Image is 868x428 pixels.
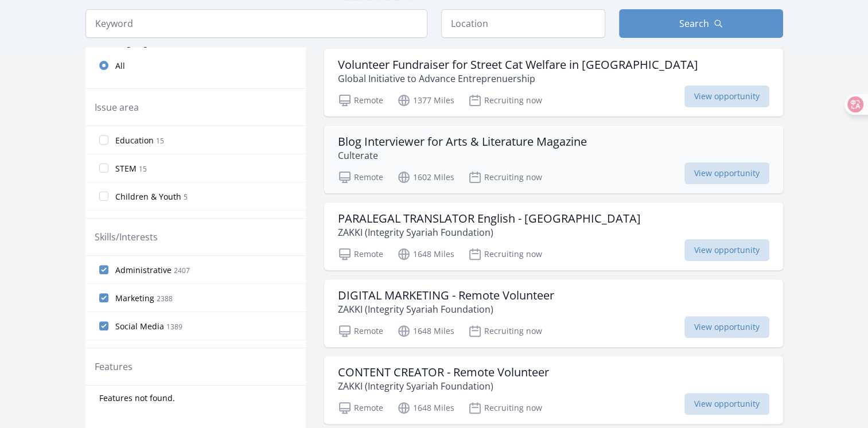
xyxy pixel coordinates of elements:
[99,164,108,173] input: STEM 15
[115,321,164,332] span: Social Media
[184,192,188,202] span: 5
[338,302,554,316] p: ZAKKI (Integrity Syariah Foundation)
[468,247,542,261] p: Recruiting now
[684,393,769,415] span: View opportunity
[338,149,587,162] p: Culterate
[85,9,427,38] input: Keyword
[397,401,454,415] p: 1648 Miles
[324,126,783,193] a: Blog Interviewer for Arts & Literature Magazine Culterate Remote 1602 Miles Recruiting now View o...
[338,289,554,302] h3: DIGITAL MARKETING - Remote Volunteer
[115,191,181,203] span: Children & Youth
[99,265,108,274] input: Administrative 2407
[338,135,587,149] h3: Blog Interviewer for Arts & Literature Magazine
[397,170,454,184] p: 1602 Miles
[157,294,173,304] span: 2388
[139,164,147,174] span: 15
[95,230,158,244] legend: Skills/Interests
[338,72,698,85] p: Global Initiative to Advance Entreprenuership
[397,324,454,338] p: 1648 Miles
[324,49,783,116] a: Volunteer Fundraiser for Street Cat Welfare in [GEOGRAPHIC_DATA] Global Initiative to Advance Ent...
[684,316,769,338] span: View opportunity
[468,94,542,107] p: Recruiting now
[338,401,383,415] p: Remote
[338,170,383,184] p: Remote
[115,135,154,146] span: Education
[684,239,769,261] span: View opportunity
[338,225,641,239] p: ZAKKI (Integrity Syariah Foundation)
[156,136,164,146] span: 15
[95,360,133,373] legend: Features
[115,264,172,276] span: Administrative
[397,247,454,261] p: 1648 Miles
[115,293,154,304] span: Marketing
[338,212,641,225] h3: PARALEGAL TRANSLATOR English - [GEOGRAPHIC_DATA]
[468,324,542,338] p: Recruiting now
[468,401,542,415] p: Recruiting now
[85,54,306,77] a: All
[397,94,454,107] p: 1377 Miles
[115,60,125,72] span: All
[338,94,383,107] p: Remote
[324,279,783,347] a: DIGITAL MARKETING - Remote Volunteer ZAKKI (Integrity Syariah Foundation) Remote 1648 Miles Recru...
[338,324,383,338] p: Remote
[99,392,175,404] span: Features not found.
[684,162,769,184] span: View opportunity
[684,85,769,107] span: View opportunity
[99,321,108,330] input: Social Media 1389
[679,17,709,30] span: Search
[99,293,108,302] input: Marketing 2388
[324,356,783,424] a: CONTENT CREATOR - Remote Volunteer ZAKKI (Integrity Syariah Foundation) Remote 1648 Miles Recruit...
[115,163,137,174] span: STEM
[338,379,549,393] p: ZAKKI (Integrity Syariah Foundation)
[324,203,783,270] a: PARALEGAL TRANSLATOR English - [GEOGRAPHIC_DATA] ZAKKI (Integrity Syariah Foundation) Remote 1648...
[174,266,190,275] span: 2407
[338,365,549,379] h3: CONTENT CREATOR - Remote Volunteer
[468,170,542,184] p: Recruiting now
[619,9,783,38] button: Search
[99,135,108,145] input: Education 15
[166,322,182,332] span: 1389
[441,9,605,38] input: Location
[338,247,383,261] p: Remote
[338,58,698,72] h3: Volunteer Fundraiser for Street Cat Welfare in [GEOGRAPHIC_DATA]
[95,100,139,114] legend: Issue area
[99,192,108,201] input: Children & Youth 5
